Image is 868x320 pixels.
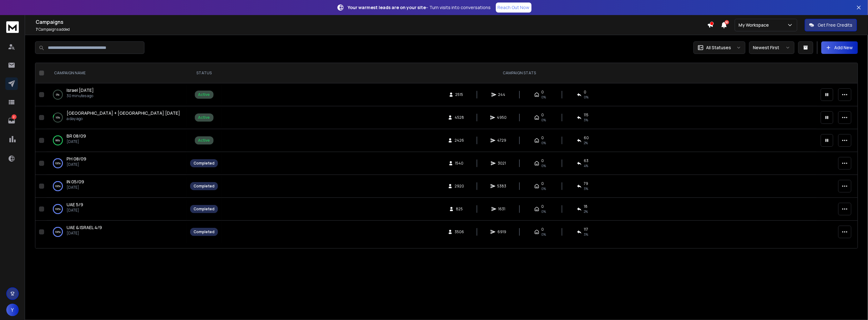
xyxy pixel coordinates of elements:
span: 3 % [584,186,588,191]
button: Y [6,304,19,316]
span: 4528 [455,115,464,120]
p: 100 % [55,229,61,235]
span: 7 [36,27,38,32]
strong: Your warmest leads are on your site [348,4,426,10]
span: 4950 [497,115,507,120]
span: 0 [541,227,544,232]
span: 2 % [584,209,588,214]
img: logo [6,21,19,33]
p: All Statuses [706,45,731,51]
a: UAE 5/9 [67,202,83,208]
p: [DATE] [67,231,102,236]
span: 825 [456,207,463,212]
p: – Turn visits into conversations [348,4,491,11]
span: 2920 [455,184,464,189]
a: 2 [5,114,18,127]
span: 3021 [498,161,506,166]
span: 0 [584,90,586,95]
span: 50 [725,20,729,24]
span: 18 [584,204,588,209]
span: 2 % [584,140,588,145]
td: 99%BR 08/09[DATE] [47,129,186,152]
span: UAE & ISRAEL 4/9 [67,224,102,230]
span: 6919 [497,229,506,234]
p: a day ago [67,116,180,121]
span: 0% [541,163,546,168]
span: IN 05/09 [67,179,84,185]
td: 0%Israel [DATE]30 minutes ago [47,83,186,106]
span: 0 % [584,95,588,100]
span: 0 [541,135,544,140]
p: 10 % [56,114,60,121]
span: 115 [584,113,588,118]
div: Active [198,115,210,120]
h1: Campaigns [36,18,707,26]
a: BR 08/09 [67,133,86,139]
div: Active [198,138,210,143]
span: 0% [541,140,546,145]
div: Completed [194,161,214,166]
th: STATUS [186,63,222,83]
span: 2426 [455,138,464,143]
a: Reach Out Now [496,3,532,13]
span: 117 [584,227,588,232]
span: 0 [541,90,544,95]
a: [GEOGRAPHIC_DATA] + [GEOGRAPHIC_DATA] [DATE] [67,110,180,116]
span: 3506 [455,229,464,234]
td: 100%UAE 5/9[DATE] [47,198,186,221]
span: 0% [541,209,546,214]
p: 100 % [55,183,61,189]
span: 3 % [584,118,588,123]
td: 100%UAE & ISRAEL 4/9[DATE] [47,221,186,244]
span: 2515 [456,92,463,97]
span: 0 [541,181,544,186]
th: CAMPAIGN NAME [47,63,186,83]
span: 0 [541,158,544,163]
p: [DATE] [67,162,86,167]
span: [GEOGRAPHIC_DATA] + [GEOGRAPHIC_DATA] [DATE] [67,110,180,116]
p: Campaigns added [36,27,707,32]
p: 100 % [55,160,61,166]
span: 0 [541,204,544,209]
p: Get Free Credits [818,22,853,28]
span: 63 [584,158,588,163]
p: 100 % [55,206,61,212]
span: 0% [541,95,546,100]
p: [DATE] [67,139,86,144]
a: Israel [DATE] [67,87,94,93]
a: PH 08/09 [67,156,86,162]
span: 0% [541,186,546,191]
th: CAMPAIGN STATS [222,63,817,83]
p: 2 [12,114,17,119]
span: 244 [498,92,506,97]
p: 99 % [56,137,60,144]
span: 60 [584,135,589,140]
button: Newest First [749,41,795,54]
td: 100%IN 05/09[DATE] [47,175,186,198]
div: Completed [194,184,214,189]
td: 10%[GEOGRAPHIC_DATA] + [GEOGRAPHIC_DATA] [DATE]a day ago [47,106,186,129]
span: 5383 [497,184,507,189]
p: [DATE] [67,185,84,190]
td: 100%PH 08/09[DATE] [47,152,186,175]
span: 1540 [455,161,464,166]
span: 0% [541,118,546,123]
span: 4729 [497,138,507,143]
span: 4 % [584,163,588,168]
span: 0 [541,113,544,118]
button: Add New [821,41,858,54]
p: [DATE] [67,208,83,213]
div: Active [198,92,210,97]
button: Get Free Credits [805,19,857,31]
span: 3 % [584,232,588,237]
p: 0 % [56,92,60,98]
p: 30 minutes ago [67,93,94,98]
a: UAE & ISRAEL 4/9 [67,224,102,231]
a: IN 05/09 [67,179,84,185]
span: 1631 [498,207,506,212]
